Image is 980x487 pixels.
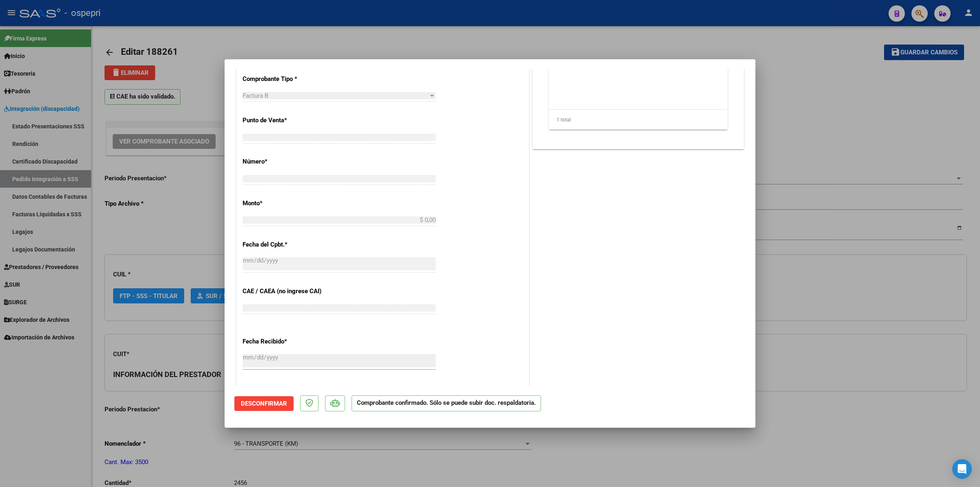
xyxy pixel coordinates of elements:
p: Fecha Recibido [243,337,327,346]
div: Open Intercom Messenger [952,459,972,479]
p: Fecha del Cpbt. [243,240,327,249]
p: Número [243,157,327,166]
p: Punto de Venta [243,116,327,125]
span: Desconfirmar [241,400,287,407]
p: CAE / CAEA (no ingrese CAI) [243,287,327,296]
span: Factura B [243,92,268,99]
p: Comprobante confirmado. Sólo se puede subir doc. respaldatoria. [352,395,541,411]
p: Comprobante Tipo * [243,74,327,84]
div: 1 total [549,110,728,130]
button: Desconfirmar [234,396,294,411]
p: Monto [243,199,327,208]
